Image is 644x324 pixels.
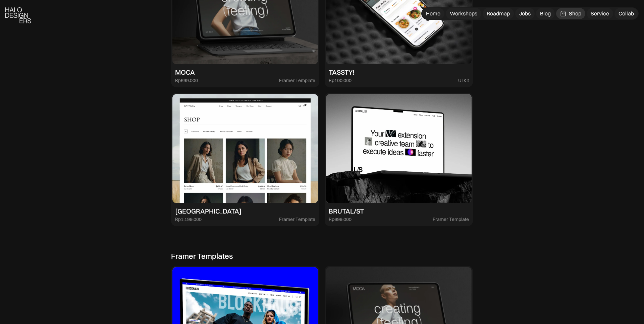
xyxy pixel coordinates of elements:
div: Framer Template [433,217,469,222]
a: Roadmap [483,8,514,19]
div: Rp699.000 [175,78,198,83]
div: Jobs [519,10,531,17]
a: BRUTAL/STRp699.000Framer Template [325,93,473,226]
div: Framer Template [279,217,315,222]
div: Workshops [450,10,477,17]
div: TASSTY! [329,68,355,76]
a: [GEOGRAPHIC_DATA]Rp1.199.000Framer Template [171,93,319,226]
div: Collab [619,10,634,17]
div: Rp1.199.000 [175,217,202,222]
div: Service [591,10,609,17]
a: Jobs [515,8,535,19]
div: Framer Templates [171,252,233,260]
div: Rp100.000 [329,78,352,83]
a: Home [422,8,444,19]
div: Roadmap [487,10,510,17]
div: [GEOGRAPHIC_DATA] [175,207,241,215]
div: Blog [540,10,551,17]
a: Workshops [446,8,481,19]
a: Collab [614,8,638,19]
a: Service [587,8,613,19]
div: Framer Template [279,78,315,83]
div: UI Kit [458,78,469,83]
a: Shop [556,8,585,19]
div: MOCA [175,68,195,76]
a: Blog [536,8,555,19]
div: Home [426,10,440,17]
div: Shop [569,10,581,17]
div: BRUTAL/ST [329,207,364,215]
div: Rp699.000 [329,217,352,222]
